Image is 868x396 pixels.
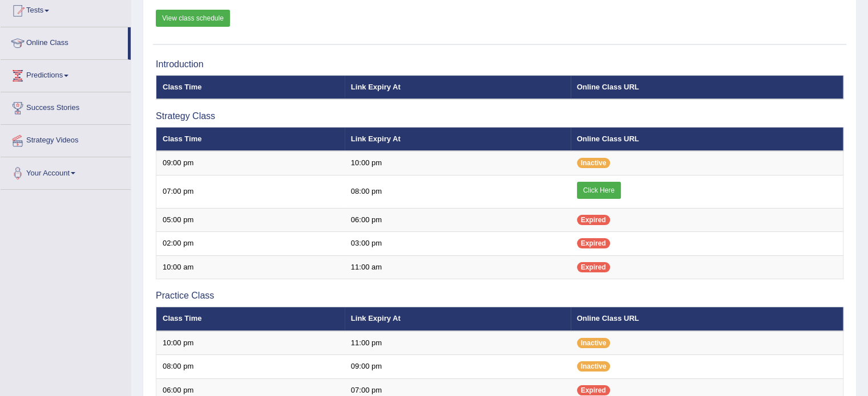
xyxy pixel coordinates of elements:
td: 03:00 pm [345,232,571,256]
span: Expired [577,238,610,248]
td: 06:00 pm [345,208,571,232]
td: 11:00 am [345,255,571,279]
a: Success Stories [1,92,131,121]
a: Your Account [1,157,131,186]
th: Link Expiry At [345,307,571,331]
th: Class Time [156,307,345,331]
th: Class Time [156,127,345,151]
td: 10:00 am [156,255,345,279]
td: 09:00 pm [156,151,345,175]
th: Link Expiry At [345,75,571,99]
th: Online Class URL [571,307,843,331]
td: 09:00 pm [345,355,571,379]
span: Expired [577,215,610,225]
td: 07:00 pm [156,175,345,208]
span: Expired [577,262,610,272]
span: Inactive [577,158,611,168]
span: Inactive [577,338,611,348]
td: 08:00 pm [156,355,345,379]
th: Link Expiry At [345,127,571,151]
h3: Introduction [156,59,843,70]
h3: Strategy Class [156,111,843,121]
th: Online Class URL [571,75,843,99]
td: 10:00 pm [156,331,345,355]
td: 08:00 pm [345,175,571,208]
h3: Practice Class [156,291,843,301]
td: 02:00 pm [156,232,345,256]
a: View class schedule [156,10,230,27]
td: 10:00 pm [345,151,571,175]
a: Online Class [1,27,128,56]
a: Predictions [1,60,131,88]
span: Inactive [577,361,611,371]
td: 11:00 pm [345,331,571,355]
a: Click Here [577,182,621,199]
a: Strategy Videos [1,125,131,153]
span: Expired [577,385,610,395]
th: Class Time [156,75,345,99]
th: Online Class URL [571,127,843,151]
td: 05:00 pm [156,208,345,232]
